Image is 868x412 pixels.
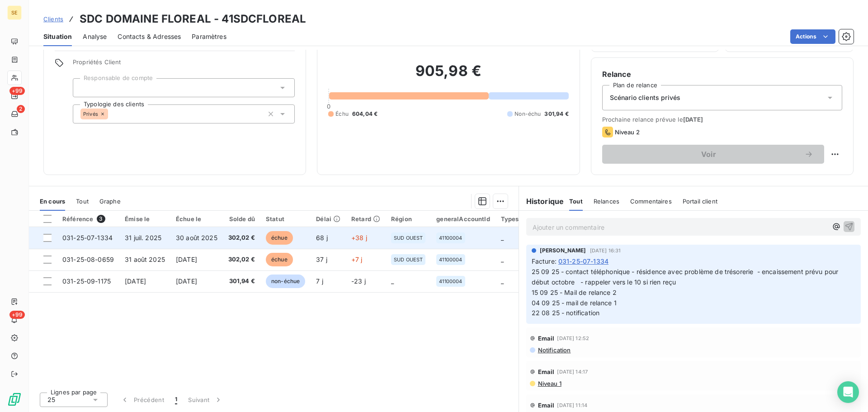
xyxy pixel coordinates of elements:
[266,275,305,288] span: non-échue
[228,255,255,264] span: 302,02 €
[40,198,65,205] span: En cours
[170,390,183,409] button: 1
[439,279,462,284] span: 41100004
[99,198,121,205] span: Graphe
[118,32,181,41] span: Contacts & Adresses
[73,58,295,71] span: Propriétés Client
[501,277,504,285] span: _
[183,390,228,409] button: Suivant
[125,277,146,285] span: [DATE]
[266,231,293,245] span: échue
[80,11,306,27] h3: SDC DOMAINE FLOREAL - 41SDCFLOREAL
[192,32,226,41] span: Paramètres
[115,390,170,409] button: Précédent
[228,233,255,242] span: 302,02 €
[351,256,363,263] span: +7 j
[538,368,555,375] span: Email
[602,116,842,123] span: Prochaine relance prévue le
[610,93,680,102] span: Scénario clients privés
[538,335,555,342] span: Email
[351,234,367,242] span: +38 j
[790,29,835,44] button: Actions
[394,257,423,262] span: SUD OUEST
[602,69,842,80] h6: Relance
[125,234,161,242] span: 31 juil. 2025
[557,369,588,374] span: [DATE] 14:17
[501,215,565,223] div: Types de contentieux
[391,215,425,223] div: Région
[394,235,423,241] span: SUD OUEST
[80,84,88,92] input: Ajouter une valeur
[43,32,72,41] span: Situation
[335,110,349,118] span: Échu
[62,256,114,263] span: 031-25-08-0659
[316,256,327,263] span: 37 j
[501,234,504,242] span: _
[9,311,25,319] span: +99
[594,198,619,205] span: Relances
[537,346,571,354] span: Notification
[83,32,107,41] span: Analyse
[62,234,113,242] span: 031-25-07-1334
[391,277,394,285] span: _
[83,111,98,117] span: Privés
[557,336,589,341] span: [DATE] 12:52
[569,198,583,205] span: Tout
[9,87,25,95] span: +99
[125,256,165,263] span: 31 août 2025
[125,215,165,223] div: Émise le
[47,395,55,404] span: 25
[316,234,328,242] span: 68 j
[17,105,25,113] span: 2
[76,198,89,205] span: Tout
[316,277,323,285] span: 7 j
[176,256,197,263] span: [DATE]
[228,277,255,286] span: 301,94 €
[514,110,541,118] span: Non-échu
[266,215,305,223] div: Statut
[602,145,824,164] button: Voir
[97,215,105,223] span: 3
[176,215,217,223] div: Échue le
[316,215,340,223] div: Délai
[62,215,114,223] div: Référence
[683,116,703,123] span: [DATE]
[228,215,255,223] div: Solde dû
[352,110,377,118] span: 604,04 €
[351,215,380,223] div: Retard
[266,253,293,266] span: échue
[176,234,217,242] span: 30 août 2025
[630,198,672,205] span: Commentaires
[501,256,504,263] span: _
[590,248,621,253] span: [DATE] 16:31
[532,256,557,266] span: Facture :
[439,235,462,241] span: 41100004
[43,15,63,23] span: Clients
[837,381,859,403] div: Open Intercom Messenger
[537,380,561,387] span: Niveau 1
[557,403,587,408] span: [DATE] 11:14
[175,395,177,404] span: 1
[538,402,555,409] span: Email
[519,196,564,207] h6: Historique
[176,277,197,285] span: [DATE]
[62,277,111,285] span: 031-25-09-1175
[7,5,22,20] div: SE
[108,110,115,118] input: Ajouter une valeur
[43,14,63,24] a: Clients
[328,62,568,89] h2: 905,98 €
[613,151,804,158] span: Voir
[327,103,330,110] span: 0
[544,110,568,118] span: 301,94 €
[683,198,717,205] span: Portail client
[7,392,22,407] img: Logo LeanPay
[351,277,366,285] span: -23 j
[558,256,609,266] span: 031-25-07-1334
[439,257,462,262] span: 41100004
[540,246,586,255] span: [PERSON_NAME]
[436,215,490,223] div: generalAccountId
[615,128,640,136] span: Niveau 2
